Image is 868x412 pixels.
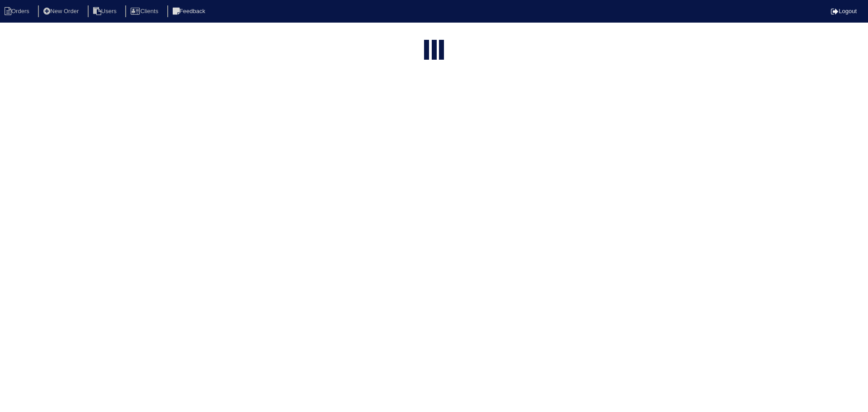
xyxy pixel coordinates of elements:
li: Feedback [167,5,212,18]
div: loading... [432,40,437,64]
a: Clients [125,8,165,14]
li: Clients [125,5,165,18]
a: Logout [831,8,857,14]
li: Users [88,5,124,18]
a: Users [88,8,124,14]
a: New Order [38,8,86,14]
li: New Order [38,5,86,18]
